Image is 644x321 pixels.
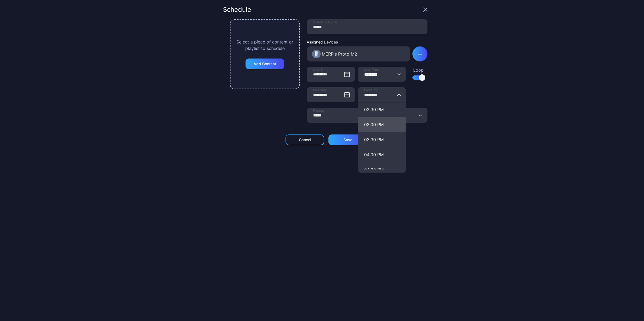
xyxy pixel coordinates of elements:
[322,51,357,57] div: MERP's Proto M2
[397,67,401,82] button: Start Time
[307,19,427,34] input: Schedule Name
[358,117,406,132] button: End Time02:30 PM03:30 PM04:00 PM04:30 PM
[358,67,406,82] input: Start Time
[254,62,276,66] div: Add Content
[358,132,406,147] button: End Time02:30 PM03:00 PM04:00 PM04:30 PM
[358,87,406,102] input: End Time02:30 PM03:00 PM03:30 PM04:00 PM04:30 PM
[412,67,424,73] div: Loop
[246,59,284,69] button: Add Content
[286,134,324,145] button: Cancel
[307,40,410,44] div: Assigned Devices
[397,87,401,102] button: End Time02:30 PM03:00 PM03:30 PM04:00 PM04:30 PM
[364,88,378,92] span: End Time
[358,147,406,162] button: End Time02:30 PM03:00 PM03:30 PM04:30 PM
[299,138,311,142] div: Cancel
[307,108,427,123] input: Repeat
[343,138,352,142] div: Save
[364,68,380,72] span: Start Time
[358,162,406,177] button: End Time02:30 PM03:00 PM03:30 PM04:00 PM
[307,87,355,102] input: End Date
[235,39,294,52] div: Select a piece of content or playlist to schedule
[358,102,406,117] button: End Time03:00 PM03:30 PM04:00 PM04:30 PM
[418,108,423,123] button: Repeat
[307,67,355,82] input: Start Date
[313,108,324,113] span: Repeat
[223,6,251,13] div: Schedule
[328,134,367,145] button: Save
